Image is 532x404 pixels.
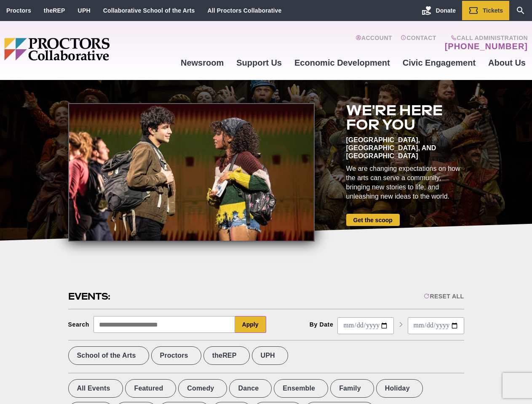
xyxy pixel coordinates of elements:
label: School of the Arts [68,346,149,365]
label: Dance [229,379,272,398]
div: [GEOGRAPHIC_DATA], [GEOGRAPHIC_DATA], and [GEOGRAPHIC_DATA] [346,136,464,160]
label: Proctors [151,346,201,365]
button: Apply [235,316,266,333]
a: Donate [415,1,462,20]
a: Newsroom [174,51,230,74]
a: Search [509,1,532,20]
a: Economic Development [288,51,396,74]
div: We are changing expectations on how the arts can serve a community, bringing new stories to life,... [346,164,464,201]
img: Proctors logo [4,38,174,61]
h2: Events: [68,290,112,303]
label: All Events [68,379,123,398]
a: UPH [78,7,91,14]
span: Donate [436,7,456,14]
div: Search [68,321,90,328]
a: Civic Engagement [396,51,482,74]
label: theREP [203,346,250,365]
div: By Date [310,321,334,328]
label: Holiday [376,379,423,398]
a: Account [356,35,392,51]
label: UPH [252,346,288,365]
a: Support Us [230,51,288,74]
a: About Us [482,51,532,74]
a: theREP [44,7,65,14]
a: Proctors [6,7,31,14]
a: All Proctors Collaborative [207,7,281,14]
h2: We're here for you [346,103,464,132]
label: Comedy [178,379,227,398]
a: Tickets [462,1,509,20]
a: [PHONE_NUMBER] [445,41,528,51]
a: Get the scoop [346,214,400,226]
a: Contact [401,35,436,51]
label: Family [330,379,374,398]
div: Reset All [424,293,464,300]
span: Tickets [483,7,503,14]
span: Call Administration [442,35,528,41]
a: Collaborative School of the Arts [103,7,195,14]
label: Featured [125,379,176,398]
label: Ensemble [274,379,328,398]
